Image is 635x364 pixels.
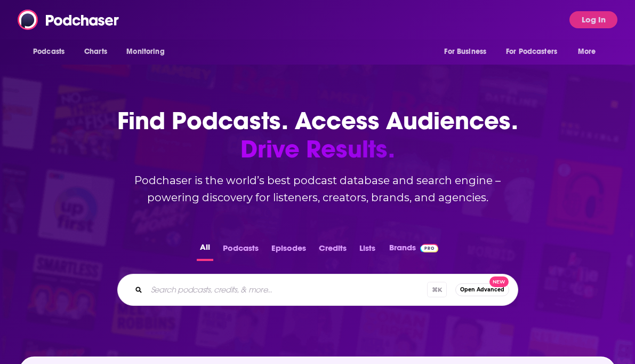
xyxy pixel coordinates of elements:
span: More [578,44,596,59]
button: Podcasts [220,240,262,261]
input: Search podcasts, credits, & more... [147,281,427,298]
button: Episodes [268,240,309,261]
span: Podcasts [33,44,65,59]
a: Charts [77,42,114,62]
button: open menu [437,42,500,62]
span: New [489,276,509,288]
span: Drive Results. [105,135,531,163]
button: All [197,240,213,261]
button: Log In [569,11,617,28]
span: ⌘ K [427,282,447,297]
div: Search podcasts, credits, & more... [117,274,518,306]
img: Podchaser - Follow, Share and Rate Podcasts [18,10,120,30]
span: Monitoring [126,44,164,59]
span: Charts [84,44,107,59]
a: BrandsPodchaser Pro [389,240,439,261]
img: Podchaser Pro [420,244,439,252]
button: open menu [26,42,78,62]
button: Credits [316,240,350,261]
button: open menu [570,42,609,62]
span: For Podcasters [506,44,557,59]
button: open menu [499,42,573,62]
button: Open AdvancedNew [455,283,509,296]
span: Open Advanced [460,287,504,292]
button: Lists [356,240,379,261]
span: For Business [444,44,486,59]
h1: Find Podcasts. Access Audiences. [105,107,531,163]
button: open menu [119,42,178,62]
h2: Podchaser is the world’s best podcast database and search engine – powering discovery for listene... [105,172,531,206]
